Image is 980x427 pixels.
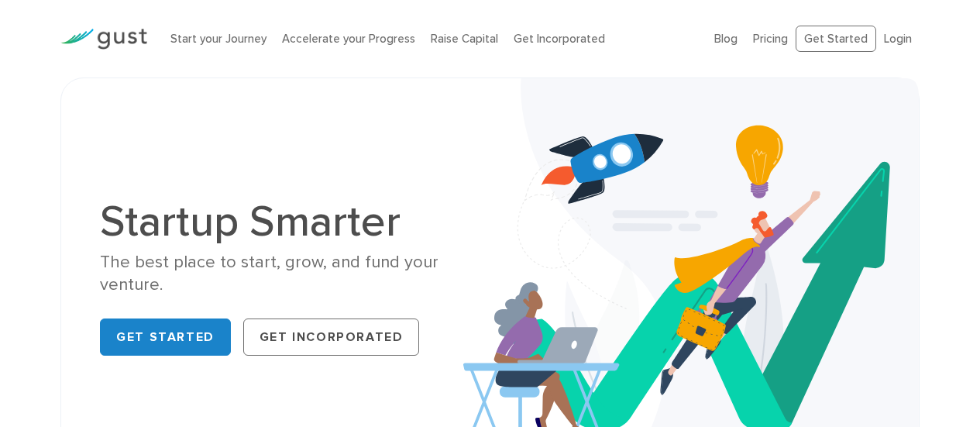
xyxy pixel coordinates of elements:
a: Start your Journey [170,32,266,46]
h1: Startup Smarter [100,200,478,243]
div: The best place to start, grow, and fund your venture. [100,251,478,297]
a: Login [884,32,912,46]
a: Raise Capital [431,32,498,46]
a: Accelerate your Progress [282,32,415,46]
a: Get Started [796,26,876,53]
a: Pricing [753,32,788,46]
a: Get Incorporated [514,32,605,46]
a: Blog [714,32,738,46]
a: Get Started [100,319,231,356]
a: Get Incorporated [243,319,420,356]
img: Gust Logo [60,29,147,50]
